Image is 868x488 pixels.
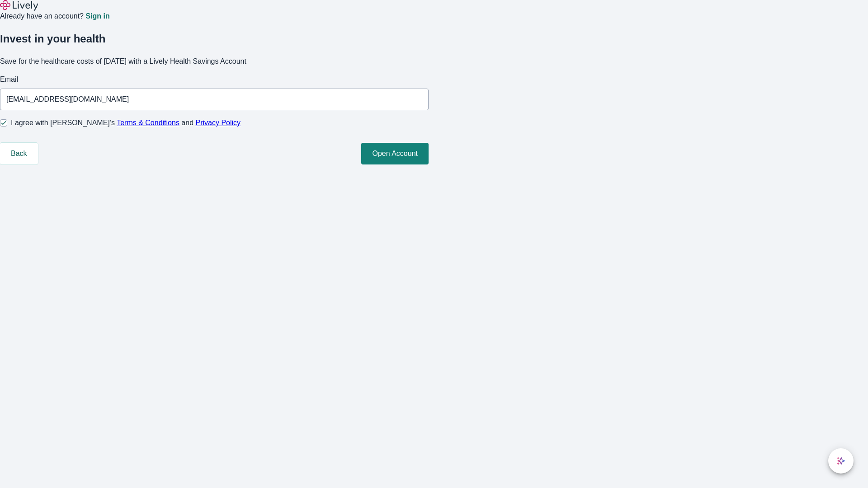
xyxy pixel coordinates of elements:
span: I agree with [PERSON_NAME]’s and [11,117,241,128]
svg: Lively AI Assistant [836,456,845,465]
a: Privacy Policy [196,119,241,127]
button: chat [828,448,854,474]
button: Open Account [361,143,429,164]
a: Terms & Conditions [117,119,179,127]
a: Sign in [85,13,109,20]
